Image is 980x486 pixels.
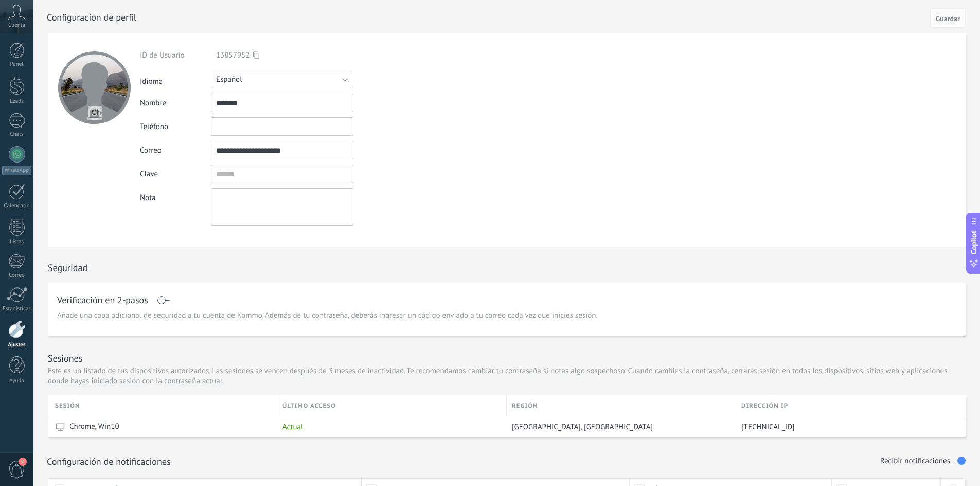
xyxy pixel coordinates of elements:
[2,166,31,175] div: WhatsApp
[216,75,242,84] span: Español
[48,352,82,364] h1: Sesiones
[216,50,250,60] span: 13857952
[2,305,32,312] div: Estadísticas
[512,422,653,432] span: [GEOGRAPHIC_DATA], [GEOGRAPHIC_DATA]
[140,146,211,155] div: Correo
[507,395,736,417] div: Región
[140,98,211,108] div: Nombre
[936,15,960,22] span: Guardar
[2,272,32,279] div: Correo
[55,395,277,417] div: Sesión
[2,61,32,68] div: Panel
[507,417,731,437] div: Dallas, United States
[140,188,211,203] div: Nota
[2,377,32,384] div: Ayuda
[2,203,32,209] div: Calendario
[140,73,211,86] div: Idioma
[47,456,171,467] h1: Configuración de notificaciones
[2,131,32,138] div: Chats
[930,8,966,28] button: Guardar
[282,422,303,432] span: Actual
[69,422,119,432] span: Chrome, Win10
[8,22,25,29] span: Cuenta
[736,417,958,437] div: 95.173.216.111
[57,311,598,321] span: Añade una capa adicional de seguridad a tu cuenta de Kommo. Además de tu contraseña, deberás ingr...
[2,239,32,245] div: Listas
[140,122,211,132] div: Teléfono
[48,366,966,386] p: Este es un listado de tus dispositivos autorizados. Las sesiones se vencen después de 3 meses de ...
[140,169,211,179] div: Clave
[57,296,148,304] h1: Verificación en 2-pasos
[277,395,506,417] div: último acceso
[969,230,979,254] span: Copilot
[211,70,353,88] button: Español
[2,341,32,348] div: Ajustes
[19,458,27,466] span: 2
[2,98,32,105] div: Leads
[736,395,966,417] div: Dirección IP
[880,457,950,466] h1: Recibir notificaciones
[140,50,211,60] div: ID de Usuario
[741,422,795,432] span: [TECHNICAL_ID]
[48,262,87,274] h1: Seguridad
